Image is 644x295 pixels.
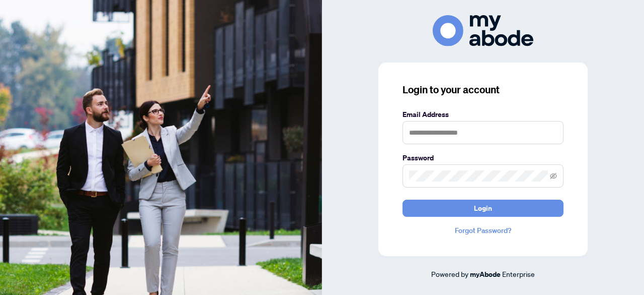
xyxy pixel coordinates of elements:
a: Forgot Password? [403,225,563,236]
button: Login [403,200,563,217]
img: ma-logo [433,15,533,46]
label: Password [403,152,563,163]
a: myAbode [470,269,501,280]
h3: Login to your account [403,83,563,97]
span: Login [474,200,492,216]
span: eye-invisible [550,172,557,180]
label: Email Address [403,109,563,120]
span: Powered by [431,269,468,278]
span: Enterprise [502,269,535,278]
